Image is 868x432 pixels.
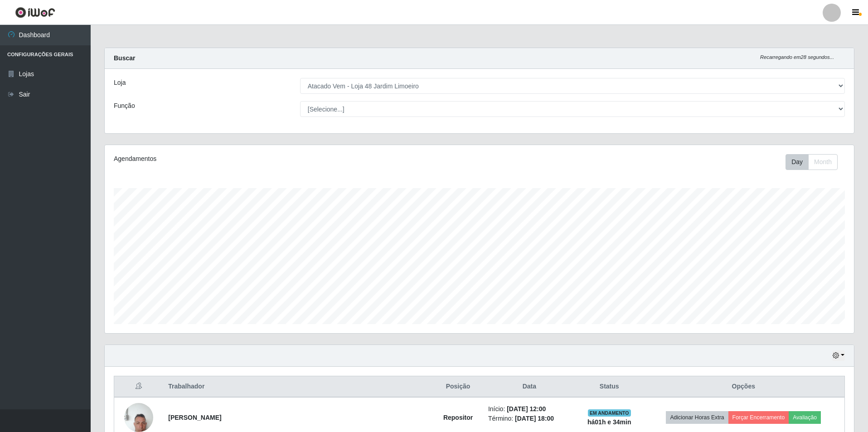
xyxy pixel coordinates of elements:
th: Trabalhador [163,376,433,398]
span: EM ANDAMENTO [588,409,631,417]
div: Toolbar with button groups [786,154,845,170]
time: [DATE] 18:00 [515,415,554,422]
button: Forçar Encerramento [728,411,789,424]
button: Avaliação [789,411,821,424]
th: Posição [433,376,483,398]
i: Recarregando em 28 segundos... [760,54,834,60]
th: Opções [643,376,845,398]
strong: Repositor [443,414,473,421]
label: Loja [114,78,126,87]
button: Month [808,154,838,170]
time: [DATE] 12:00 [507,405,546,413]
strong: há 01 h e 34 min [587,418,631,426]
button: Adicionar Horas Extra [666,411,728,424]
th: Data [483,376,576,398]
label: Função [114,101,135,111]
th: Status [576,376,643,398]
strong: Buscar [114,54,135,62]
li: Término: [488,414,571,423]
img: CoreUI Logo [15,7,55,18]
div: Agendamentos [114,154,411,164]
strong: [PERSON_NAME] [168,414,221,421]
li: Início: [488,404,571,414]
div: First group [786,154,838,170]
button: Day [786,154,809,170]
